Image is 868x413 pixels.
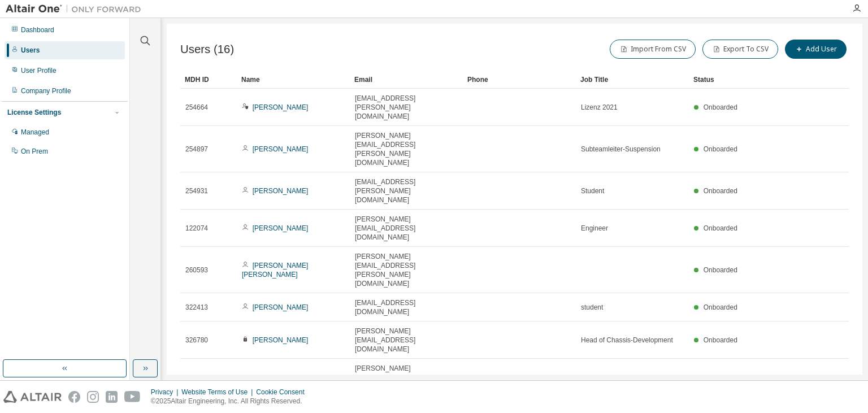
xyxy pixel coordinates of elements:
div: Company Profile [21,86,71,95]
div: Phone [467,71,571,89]
span: Lizenz 2021 [581,103,618,112]
a: [PERSON_NAME] [253,303,309,311]
div: User Profile [21,66,57,75]
span: Onboarded [704,303,737,311]
a: [PERSON_NAME] [PERSON_NAME] [242,262,308,279]
img: facebook.svg [68,391,80,403]
span: Onboarded [704,266,737,274]
span: 326780 [185,336,208,345]
div: On Prem [21,147,48,156]
span: [PERSON_NAME][EMAIL_ADDRESS][PERSON_NAME][DOMAIN_NAME] [355,364,458,400]
div: Job Title [580,71,684,89]
span: [PERSON_NAME][EMAIL_ADDRESS][PERSON_NAME][DOMAIN_NAME] [355,131,458,167]
span: [PERSON_NAME][EMAIL_ADDRESS][DOMAIN_NAME] [355,327,458,354]
a: [PERSON_NAME] [253,336,309,344]
div: Cookie Consent [256,388,311,397]
span: [PERSON_NAME][EMAIL_ADDRESS][PERSON_NAME][DOMAIN_NAME] [355,252,458,288]
img: linkedin.svg [106,391,118,403]
span: Users (16) [180,43,234,56]
div: MDH ID [185,71,232,89]
button: Add User [785,40,847,59]
div: Name [241,71,345,89]
span: student [581,303,603,312]
span: Subteamleiter-Suspension [581,145,661,154]
img: Altair One [6,3,147,15]
span: [EMAIL_ADDRESS][DOMAIN_NAME] [355,298,458,316]
div: Users [21,46,40,55]
div: Status [693,71,790,89]
span: 260593 [185,266,208,275]
div: Dashboard [21,25,54,34]
span: Engineer [581,224,608,233]
div: Managed [21,128,49,137]
span: [PERSON_NAME][EMAIL_ADDRESS][DOMAIN_NAME] [355,215,458,242]
div: Email [354,71,458,89]
button: Import From CSV [610,40,696,59]
a: [PERSON_NAME] [253,187,309,195]
div: Website Terms of Use [181,388,256,397]
p: © 2025 Altair Engineering, Inc. All Rights Reserved. [151,397,311,406]
img: altair_logo.svg [3,391,62,403]
span: Onboarded [704,224,737,232]
span: 254897 [185,145,208,154]
div: License Settings [7,108,61,117]
span: 122074 [185,224,208,233]
a: [PERSON_NAME] [253,224,309,232]
span: Onboarded [704,336,737,344]
span: Student [581,186,604,195]
span: [EMAIL_ADDRESS][PERSON_NAME][DOMAIN_NAME] [355,94,458,121]
a: [PERSON_NAME] [253,145,309,153]
span: 254931 [185,186,208,195]
img: instagram.svg [87,391,99,403]
span: Onboarded [704,103,737,111]
span: 254664 [185,103,208,112]
span: Onboarded [704,145,737,153]
span: Head of Chassis-Development [581,336,673,345]
span: [EMAIL_ADDRESS][PERSON_NAME][DOMAIN_NAME] [355,177,458,205]
div: Privacy [151,388,181,397]
button: Export To CSV [702,40,778,59]
span: 322413 [185,303,208,312]
a: [PERSON_NAME] [253,103,309,111]
img: youtube.svg [124,391,141,403]
span: Onboarded [704,187,737,195]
